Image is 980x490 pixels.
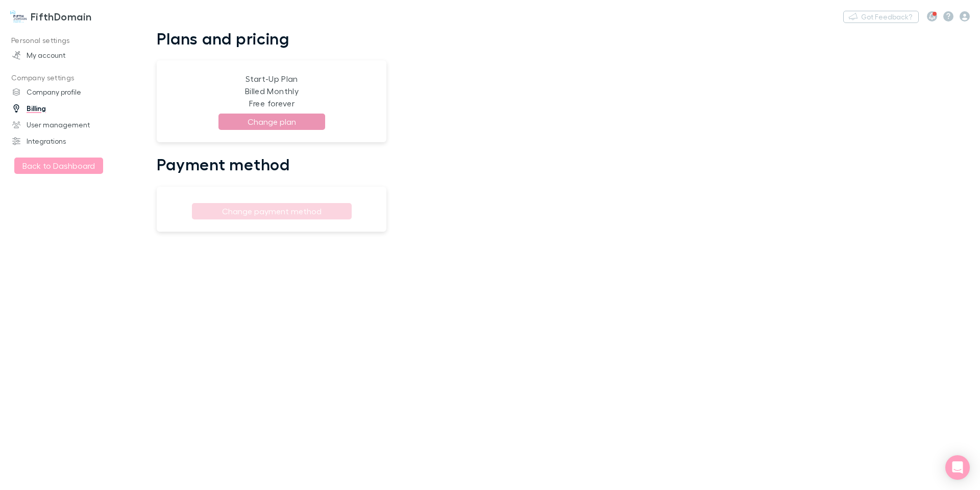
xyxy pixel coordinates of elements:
a: My account [2,47,130,63]
p: Free forever [249,97,295,109]
img: FifthDomain's Logo [10,10,27,23]
a: FifthDomain [4,4,98,29]
h1: Plans and pricing [157,29,618,48]
button: Change payment method [192,203,352,219]
button: Back to Dashboard [14,158,103,174]
a: Company profile [2,84,130,100]
button: Change plan [218,114,325,130]
button: Got Feedback? [843,11,919,23]
a: Billing [2,100,130,117]
p: Company settings [2,72,130,84]
h3: FifthDomain [31,10,92,23]
a: User management [2,117,130,133]
div: Open Intercom Messenger [945,455,970,480]
p: Personal settings [2,34,130,47]
h1: Payment method [157,154,618,174]
p: Billed Monthly [245,85,299,97]
p: Start-Up Plan [246,73,298,85]
a: Integrations [2,133,130,149]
